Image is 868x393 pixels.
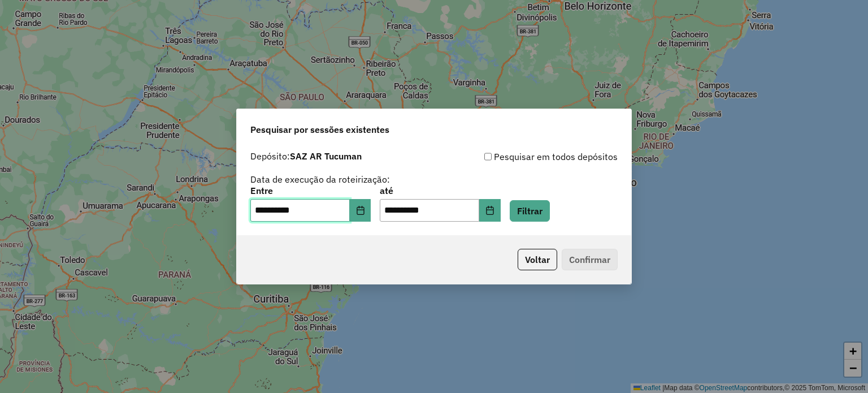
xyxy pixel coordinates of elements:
button: Filtrar [510,200,550,222]
button: Voltar [518,249,557,270]
button: Choose Date [350,199,371,222]
label: Depósito: [250,149,362,163]
button: Choose Date [479,199,501,222]
label: até [380,184,500,197]
strong: SAZ AR Tucuman [290,150,362,162]
label: Entre [250,184,371,197]
div: Pesquisar em todos depósitos [434,150,618,163]
label: Data de execução da roteirização: [250,172,390,186]
span: Pesquisar por sessões existentes [250,123,389,136]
